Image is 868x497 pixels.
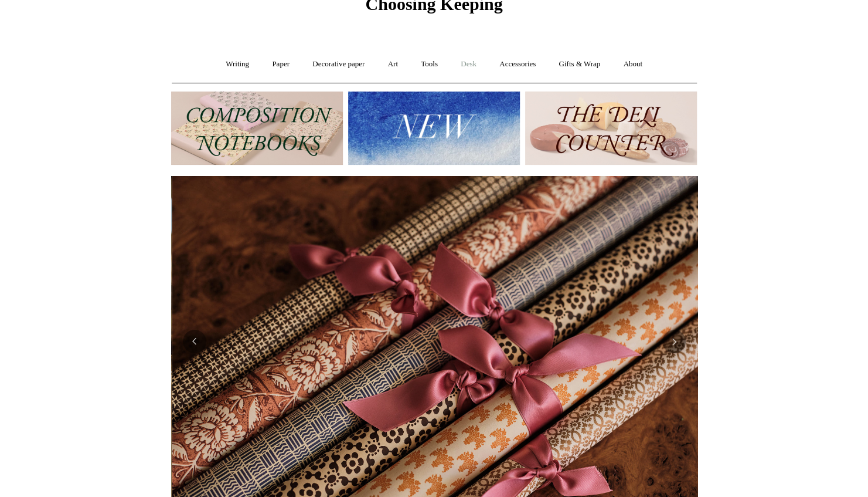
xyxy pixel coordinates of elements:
a: Gifts & Wrap [548,49,611,80]
a: Decorative paper [302,49,375,80]
a: Art [377,49,409,80]
img: The Deli Counter [525,92,697,165]
a: Tools [410,49,448,80]
a: About [612,49,653,80]
a: Desk [450,49,487,80]
button: Next [662,330,686,353]
a: Accessories [489,49,546,80]
a: Choosing Keeping [365,4,502,12]
a: Paper [261,49,300,80]
button: Previous [183,330,206,353]
img: New.jpg__PID:f73bdf93-380a-4a35-bcfe-7823039498e1 [348,92,520,165]
img: 202302 Composition ledgers.jpg__PID:69722ee6-fa44-49dd-a067-31375e5d54ec [171,92,343,165]
a: Writing [215,49,260,80]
